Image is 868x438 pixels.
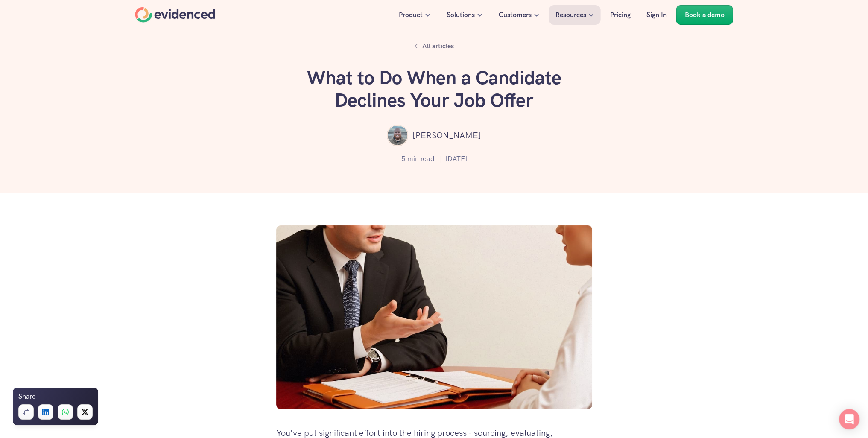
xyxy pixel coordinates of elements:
img: Man and woman sitting across each other at a desk talking over a document [276,225,592,409]
p: Book a demo [685,9,725,20]
a: All articles [409,38,459,54]
p: Pricing [610,9,631,20]
img: "" [387,125,408,146]
p: Customers [499,9,532,20]
p: min read [407,153,435,164]
p: 5 [401,153,405,164]
p: | [439,153,441,164]
a: Sign In [640,5,673,25]
h6: Share [18,391,35,402]
a: Pricing [604,5,637,25]
a: Home [135,7,216,23]
p: Sign In [646,9,667,20]
p: [DATE] [445,153,467,164]
p: All articles [422,41,454,52]
p: [PERSON_NAME] [412,128,481,142]
p: Resources [555,9,586,20]
a: Book a demo [676,5,733,25]
div: Open Intercom Messenger [839,409,859,429]
h1: What to Do When a Candidate Declines Your Job Offer [306,67,562,112]
p: Solutions [447,9,475,20]
p: Product [399,9,423,20]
